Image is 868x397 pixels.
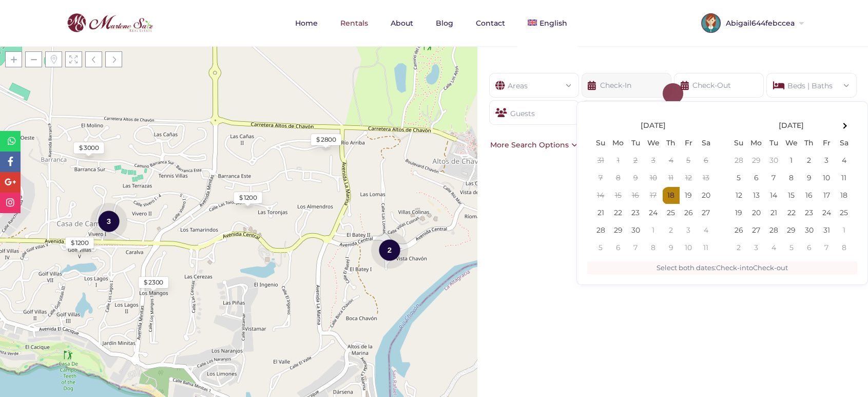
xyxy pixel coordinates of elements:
[680,135,697,152] th: Fr
[71,238,89,248] div: $ 1200
[592,152,609,169] td: 31
[662,239,680,257] td: 9
[818,222,835,239] td: 31
[800,187,818,204] td: 16
[730,222,747,239] td: 26
[730,152,747,169] td: 28
[697,169,715,187] td: 13
[782,187,800,204] td: 15
[609,204,627,222] td: 22
[90,202,127,240] div: 3
[644,152,662,169] td: 3
[800,135,818,152] th: Th
[592,239,609,257] td: 5
[765,204,782,222] td: 21
[627,222,644,239] td: 30
[775,73,848,91] div: Beds | Baths
[818,204,835,222] td: 24
[697,152,715,169] td: 6
[697,239,715,257] td: 11
[747,187,765,204] td: 13
[592,169,609,187] td: 7
[730,204,747,222] td: 19
[680,152,697,169] td: 5
[782,239,800,257] td: 5
[818,187,835,204] td: 17
[747,204,765,222] td: 20
[765,222,782,239] td: 28
[162,117,316,171] div: Loading Maps
[835,204,853,222] td: 25
[835,135,853,152] th: Sa
[747,117,835,135] th: [DATE]
[609,169,627,187] td: 8
[680,204,697,222] td: 26
[587,261,858,274] div: Select both dates: to
[627,169,644,187] td: 9
[697,135,715,152] th: Sa
[662,204,680,222] td: 25
[64,11,156,35] img: logo
[835,169,853,187] td: 11
[627,187,644,204] td: 16
[644,222,662,239] td: 1
[662,152,680,169] td: 4
[644,239,662,257] td: 8
[800,239,818,257] td: 6
[644,135,662,152] th: We
[765,152,782,169] td: 30
[627,239,644,257] td: 7
[730,135,747,152] th: Su
[662,169,680,187] td: 11
[644,204,662,222] td: 24
[144,278,163,287] div: $ 2300
[680,169,697,187] td: 12
[627,204,644,222] td: 23
[582,73,671,98] input: Check-In
[782,222,800,239] td: 29
[592,222,609,239] td: 28
[680,187,697,204] td: 19
[680,239,697,257] td: 10
[782,152,800,169] td: 1
[800,152,818,169] td: 2
[697,204,715,222] td: 27
[765,169,782,187] td: 7
[835,239,853,257] td: 8
[592,187,609,204] td: 14
[747,152,765,169] td: 29
[747,169,765,187] td: 6
[730,169,747,187] td: 5
[592,204,609,222] td: 21
[662,187,680,204] td: 18
[730,187,747,204] td: 12
[800,169,818,187] td: 9
[644,169,662,187] td: 10
[747,222,765,239] td: 27
[765,187,782,204] td: 14
[818,135,835,152] th: Fr
[680,222,697,239] td: 3
[716,263,746,272] span: Check-in
[239,193,257,202] div: $ 1200
[662,222,680,239] td: 2
[697,187,715,204] td: 20
[818,169,835,187] td: 10
[765,135,782,152] th: Tu
[753,263,788,272] span: Check-out
[609,239,627,257] td: 6
[627,152,644,169] td: 2
[721,20,797,27] span: Abigail644febccea
[800,222,818,239] td: 30
[592,135,609,152] th: Su
[765,239,782,257] td: 4
[782,169,800,187] td: 8
[489,100,579,125] div: Guests
[497,73,571,91] div: Areas
[79,143,99,153] div: $ 3000
[835,187,853,204] td: 18
[662,135,680,152] th: Th
[488,139,577,150] div: More Search Options
[627,135,644,152] th: Tu
[609,187,627,204] td: 15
